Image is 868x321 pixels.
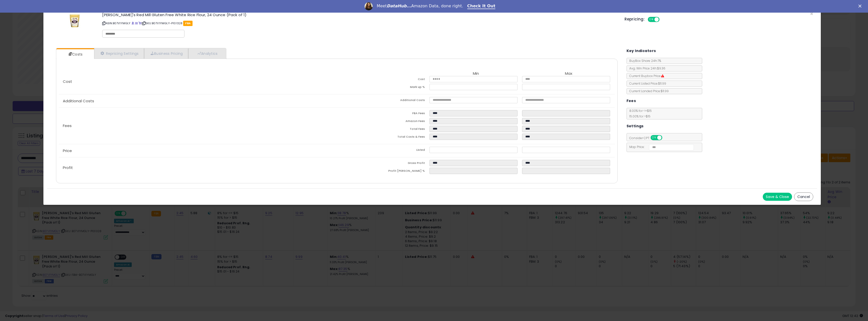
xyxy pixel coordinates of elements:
[337,134,429,141] td: Total Costs & Fees
[627,136,669,140] span: Consider CPT:
[102,19,617,27] p: ASIN: B07V1YMGLY | SKU: B07V1YMGLY-P101328
[131,21,134,25] a: BuyBox page
[810,10,813,17] span: ×
[144,48,188,59] a: Business Pricing
[94,48,144,59] a: Repricing Settings
[627,66,665,70] span: Avg. Win Price 24h: $9.36
[377,4,463,9] div: Meet Amazon Data, done right.
[59,99,337,103] p: Additional Costs
[627,123,644,129] h5: Settings
[858,5,863,8] div: Close
[337,84,429,92] td: Mark up %
[387,4,411,8] i: DataHub...
[139,21,141,25] a: Your listing only
[59,149,337,153] p: Price
[337,126,429,134] td: Total Fees
[627,81,666,86] span: Current Listed Price: $11.99
[661,136,669,140] span: OFF
[59,124,337,128] p: Fees
[627,98,636,104] h5: Fees
[337,147,429,155] td: Listed
[627,48,656,54] h5: Key Indicators
[59,166,337,170] p: Profit
[627,89,669,93] span: Current Landed Price: $11.99
[627,145,694,149] span: Map Price:
[627,109,652,118] span: 8.00 % for <= $15
[337,168,429,176] td: Profit [PERSON_NAME] %
[337,97,429,105] td: Additional Costs
[648,17,655,22] span: ON
[659,17,667,22] span: OFF
[794,192,813,201] button: Cancel
[763,193,792,201] button: Save & Close
[365,2,373,10] img: Profile image for Georgie
[337,110,429,118] td: FBA Fees
[135,21,138,25] a: All offer listings
[56,49,94,59] a: Costs
[625,17,645,21] h5: Repricing:
[661,75,664,78] i: Suppressed Buy Box
[337,76,429,84] td: Cost
[188,48,226,59] a: Analytics
[627,114,650,118] span: 15.00 % for > $15
[467,4,496,9] a: Check It Out
[337,160,429,168] td: Gross Profit
[627,74,664,78] span: Current Buybox Price:
[68,13,81,28] img: 414HoS5mt7L._SL60_.jpg
[627,59,661,63] span: BuyBox Share 24h: 7%
[59,80,337,84] p: Cost
[429,71,522,76] th: Min
[651,136,657,140] span: ON
[337,118,429,126] td: Amazon Fees
[183,21,193,26] span: FBA
[522,71,615,76] th: Max
[102,13,617,17] h3: [PERSON_NAME]'s Red Mill Gluten Free White Rice Flour, 24 Ounce (Pack of 1)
